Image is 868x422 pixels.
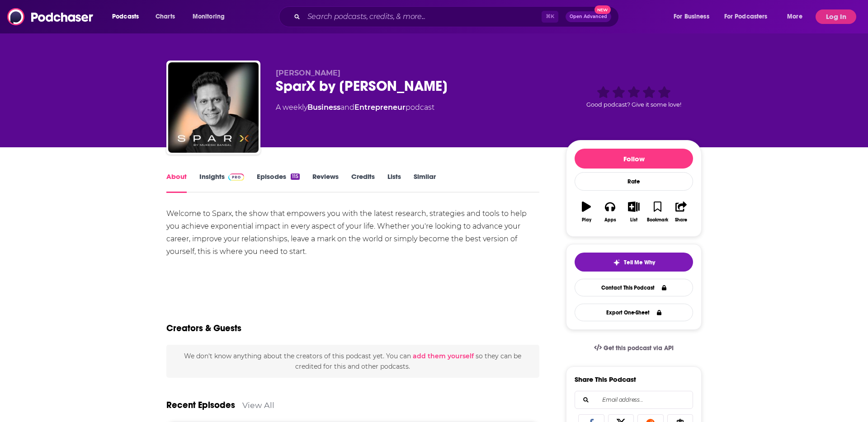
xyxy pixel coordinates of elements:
[291,173,300,180] div: 115
[598,196,622,228] button: Apps
[624,259,655,266] span: Tell Me Why
[630,217,637,223] div: List
[586,101,681,108] span: Good podcast? Give it some love!
[575,391,693,409] div: Search followers
[228,173,244,181] img: Podchaser Pro
[816,9,856,24] button: Log In
[312,172,339,193] a: Reviews
[566,11,611,22] button: Open AdvancedNew
[787,10,802,23] span: More
[674,10,709,23] span: For Business
[718,9,781,24] button: open menu
[582,391,685,408] input: Email address...
[307,103,340,112] a: Business
[575,196,598,228] button: Play
[622,196,646,228] button: List
[413,352,474,360] button: add them yourself
[414,172,436,193] a: Similar
[575,304,693,321] button: Export One-Sheet
[276,102,434,113] div: A weekly podcast
[387,172,401,193] a: Lists
[667,9,721,24] button: open menu
[7,8,94,25] img: Podchaser - Follow, Share and Rate Podcasts
[646,196,669,228] button: Bookmark
[166,399,235,411] a: Recent Episodes
[166,172,187,193] a: About
[542,11,558,23] span: ⌘ K
[575,253,693,272] button: tell me why sparkleTell Me Why
[186,9,236,24] button: open menu
[575,149,693,169] button: Follow
[604,344,674,352] span: Get this podcast via API
[242,400,274,410] a: View All
[166,207,539,258] div: Welcome to Sparx, the show that empowers you with the latest research, strategies and tools to he...
[604,217,616,223] div: Apps
[106,9,151,24] button: open menu
[675,217,687,223] div: Share
[781,9,814,24] button: open menu
[184,352,521,370] span: We don't know anything about the creators of this podcast yet . You can so they can be credited f...
[575,375,636,384] h3: Share This Podcast
[354,103,406,112] a: Entrepreneur
[168,62,259,153] img: SparX by Mukesh Bansal
[156,10,175,23] span: Charts
[351,172,375,193] a: Credits
[276,69,340,77] span: [PERSON_NAME]
[340,103,354,112] span: and
[575,172,693,191] div: Rate
[587,337,681,359] a: Get this podcast via API
[288,6,627,27] div: Search podcasts, credits, & more...
[575,279,693,296] a: Contact This Podcast
[647,217,668,223] div: Bookmark
[112,10,139,23] span: Podcasts
[166,323,241,334] h2: Creators & Guests
[257,172,300,193] a: Episodes115
[594,5,611,14] span: New
[150,9,180,24] a: Charts
[582,217,591,223] div: Play
[193,10,225,23] span: Monitoring
[613,259,620,266] img: tell me why sparkle
[670,196,693,228] button: Share
[570,14,607,19] span: Open Advanced
[304,9,542,24] input: Search podcasts, credits, & more...
[566,69,702,125] div: Good podcast? Give it some love!
[724,10,768,23] span: For Podcasters
[199,172,244,193] a: InsightsPodchaser Pro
